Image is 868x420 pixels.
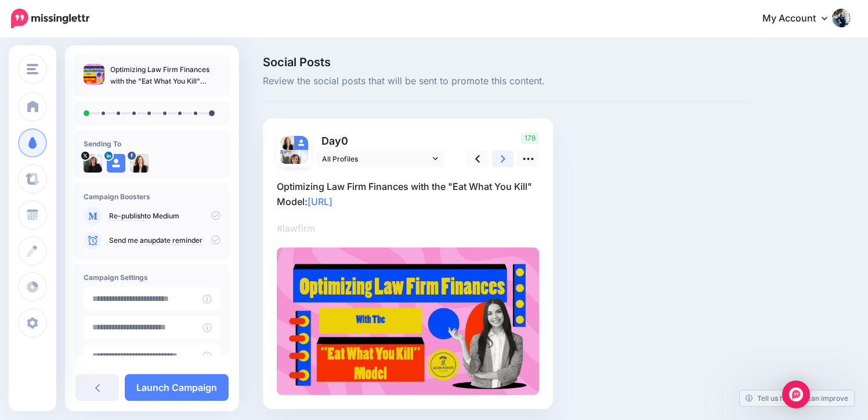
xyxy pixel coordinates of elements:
h4: Sending To [84,139,220,148]
span: 0 [341,135,348,147]
img: user_default_image.png [294,136,308,150]
span: 178 [521,132,539,144]
h4: Campaign Settings [84,273,220,282]
p: Optimizing Law Firm Finances with the "Eat What You Kill" Model [110,64,220,87]
p: Day [316,132,446,149]
p: Optimizing Law Firm Finances with the "Eat What You Kill" Model: [277,179,539,209]
a: [URL] [308,196,332,207]
img: user_default_image.png [107,154,125,173]
span: All Profiles [322,153,430,165]
p: #lawfirm [277,221,539,236]
a: My Account [751,5,851,33]
img: menu.png [27,64,38,74]
a: All Profiles [316,150,444,167]
img: qTmzClX--41366.jpg [84,154,102,173]
a: Tell us how we can improve [740,390,854,406]
img: 3f0fee6f6651632d960582342688af90_thumb.jpg [84,64,104,85]
img: 3f0fee6f6651632d960582342688af90.jpg [277,247,539,395]
img: 325356396_563029482349385_6594150499625394851_n-bsa130042.jpg [130,154,149,173]
div: Open Intercom Messenger [782,380,810,408]
img: qTmzClX--41366.jpg [280,150,308,178]
img: 325356396_563029482349385_6594150499625394851_n-bsa130042.jpg [280,136,294,150]
a: Re-publish [109,211,144,221]
h4: Campaign Boosters [84,192,220,201]
a: update reminder [148,236,202,245]
p: Send me an [109,235,220,246]
span: Social Posts [263,56,750,68]
img: Missinglettr [11,9,89,28]
span: Review the social posts that will be sent to promote this content. [263,74,750,89]
p: to Medium [109,211,220,221]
